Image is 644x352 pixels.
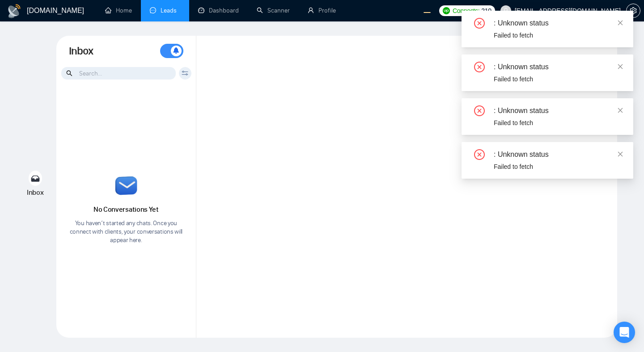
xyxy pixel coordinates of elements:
[617,151,623,157] span: close
[617,20,623,26] span: close
[474,105,485,116] span: close-circle
[198,7,239,14] a: dashboardDashboard
[257,7,290,14] a: searchScanner
[474,18,485,29] span: close-circle
[66,68,74,78] span: search
[614,322,635,343] div: Open Intercom Messenger
[105,7,132,14] a: homeHome
[494,30,623,40] div: Failed to fetch
[474,149,485,160] span: close-circle
[617,107,623,113] span: close
[308,7,336,14] a: userProfile
[627,7,640,14] span: setting
[617,63,623,70] span: close
[61,67,176,80] input: Search...
[494,105,623,116] div: : Unknown status
[626,4,640,18] button: setting
[494,162,623,172] div: Failed to fetch
[503,8,509,14] span: user
[150,7,180,14] a: messageLeads
[481,6,491,16] span: 210
[494,149,623,160] div: : Unknown status
[494,118,623,128] div: Failed to fetch
[7,4,21,18] img: logo
[626,7,640,14] a: setting
[474,62,485,72] span: close-circle
[443,7,450,14] img: upwork-logo.png
[494,18,623,29] div: : Unknown status
[69,219,184,244] p: You haven’t started any chats. Once you connect with clients, your conversations will appear here.
[69,44,93,59] h1: Inbox
[494,62,623,72] div: : Unknown status
[115,176,137,195] img: email-icon
[453,6,479,16] span: Connects:
[494,74,623,84] div: Failed to fetch
[27,188,44,197] span: Inbox
[93,205,159,214] span: No Conversations Yet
